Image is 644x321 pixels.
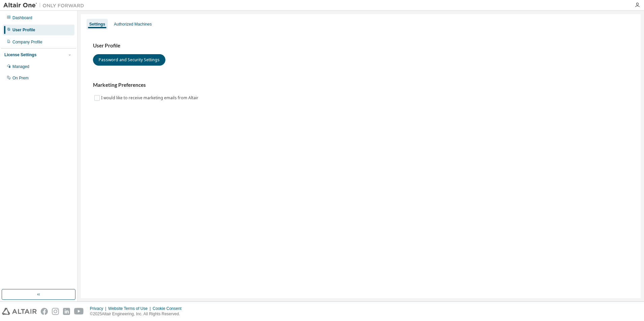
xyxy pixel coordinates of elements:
div: License Settings [4,52,36,58]
div: Authorized Machines [114,22,152,27]
div: Website Terms of Use [108,306,153,311]
img: altair_logo.svg [2,308,37,315]
div: Dashboard [12,15,32,21]
div: Settings [89,22,105,27]
div: User Profile [12,27,35,33]
div: On Prem [12,75,29,81]
img: facebook.svg [41,308,48,315]
button: Password and Security Settings [93,54,165,66]
img: instagram.svg [52,308,59,315]
h3: Marketing Preferences [93,82,629,88]
div: Managed [12,64,29,69]
img: linkedin.svg [63,308,70,315]
h3: User Profile [93,42,629,49]
div: Privacy [90,306,108,311]
div: Cookie Consent [153,306,185,311]
p: © 2025 Altair Engineering, Inc. All Rights Reserved. [90,311,186,317]
label: I would like to receive marketing emails from Altair [101,94,200,102]
div: Company Profile [12,39,42,45]
img: youtube.svg [74,308,84,315]
img: Altair One [3,2,88,9]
